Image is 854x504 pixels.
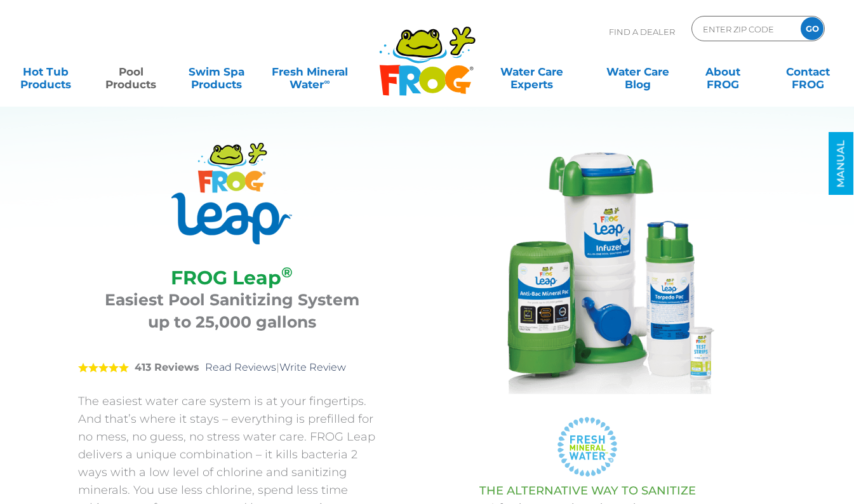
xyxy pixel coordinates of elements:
a: MANUAL [829,133,853,196]
p: Find A Dealer [609,16,675,48]
sup: ∞ [324,77,330,86]
input: GO [801,17,824,40]
a: AboutFROG [690,59,756,84]
h3: THE ALTERNATIVE WAY TO SANITIZE [418,484,757,497]
h3: Easiest Pool Sanitizing System up to 25,000 gallons [94,289,370,333]
h2: FROG Leap [94,267,370,289]
a: Write Review [279,361,346,373]
a: PoolProducts [98,59,164,84]
a: Water CareBlog [604,59,671,84]
a: Swim SpaProducts [183,59,249,84]
span: 5 [78,362,129,373]
input: Zip Code Form [702,20,787,38]
a: ContactFROG [775,59,841,84]
div: | [78,343,386,392]
sup: ® [281,263,293,281]
a: Hot TubProducts [13,59,79,84]
a: Fresh MineralWater∞ [269,59,352,84]
a: Read Reviews [205,361,276,373]
a: Water CareExperts [478,59,586,84]
strong: 413 Reviews [135,361,199,373]
img: Product Logo [171,143,292,244]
